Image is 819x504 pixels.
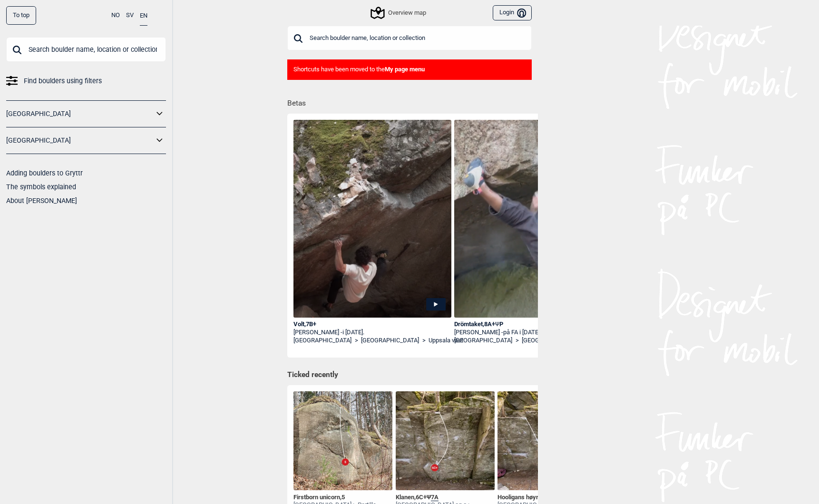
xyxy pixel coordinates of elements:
img: Klanen [396,391,495,490]
img: Sebastian pa Volt [293,120,451,368]
span: > [516,337,519,345]
a: [GEOGRAPHIC_DATA] [6,107,154,121]
div: Overview map [372,7,426,19]
div: Drömtaket , 8A+ P [454,320,612,329]
span: Ψ [495,320,499,328]
a: Adding boulders to Gryttr [6,169,83,177]
span: i [DATE]. [342,329,364,336]
div: Firstborn unicorn , [293,494,376,502]
a: [GEOGRAPHIC_DATA] [522,337,580,345]
a: [GEOGRAPHIC_DATA] [361,337,419,345]
h1: Betas [287,92,538,109]
a: Uppsala väst [429,337,463,345]
img: Hooligans hoyre 210514 [497,391,596,490]
div: [PERSON_NAME] - [454,329,612,337]
button: NO [111,6,120,25]
div: Volt , 7B+ [293,320,451,329]
input: Search boulder name, location or collection [6,37,166,62]
span: Find boulders using filters [24,74,102,88]
span: > [355,337,358,345]
a: [GEOGRAPHIC_DATA] [293,337,351,345]
div: Shortcuts have been moved to the [287,59,532,80]
button: Login [493,5,532,21]
div: [PERSON_NAME] - [293,329,451,337]
a: The symbols explained [6,183,76,191]
span: på FA i [DATE]. [503,329,541,336]
span: 7A [431,494,439,501]
h1: Ticked recently [287,370,532,380]
a: [GEOGRAPHIC_DATA] [6,134,154,147]
span: 5 [341,494,345,501]
span: 6C+ [416,494,427,501]
a: Find boulders using filters [6,74,166,88]
input: Search boulder name, location or collection [287,26,532,50]
span: > [422,337,426,345]
div: To top [6,6,36,25]
button: EN [140,6,147,26]
div: Klanen , Ψ [396,494,495,502]
a: [GEOGRAPHIC_DATA] [454,337,512,345]
img: Fabian pa Dromtaket [454,120,612,341]
img: Firstborn unicorn 240320 [293,391,392,490]
button: SV [126,6,134,25]
div: Hooligans høyre , [497,494,596,502]
a: About [PERSON_NAME] [6,197,77,204]
b: My page menu [385,66,425,73]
